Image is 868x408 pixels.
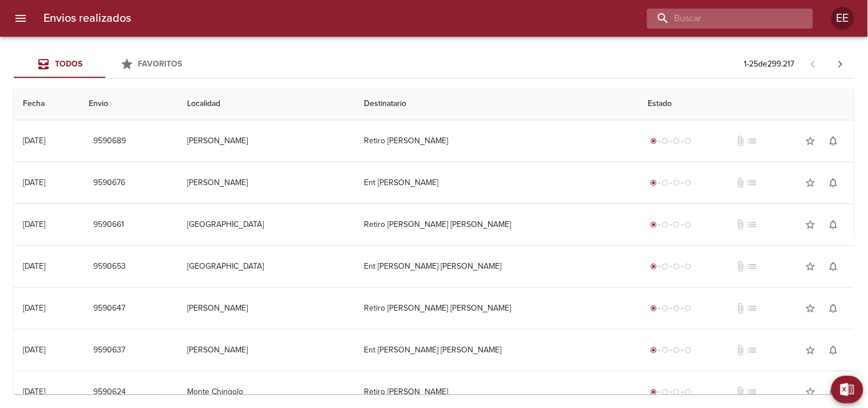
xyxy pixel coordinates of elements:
[662,263,669,270] span: radio_button_unchecked
[799,130,822,152] button: Agregar a favoritos
[747,344,758,356] span: No tiene pedido asociado
[799,339,822,362] button: Agregar a favoritos
[805,386,817,398] span: star_border
[685,179,692,186] span: radio_button_unchecked
[355,329,639,371] td: Ent [PERSON_NAME] [PERSON_NAME]
[178,329,355,371] td: [PERSON_NAME]
[827,50,854,78] span: Pagina siguiente
[89,256,130,277] button: 9590653
[822,171,845,194] button: Activar notificaciones
[822,380,845,403] button: Activar notificaciones
[23,303,45,313] div: [DATE]
[639,88,854,120] th: Estado
[828,344,839,356] span: notifications_none
[355,88,639,120] th: Destinatario
[93,176,125,190] span: 9590676
[822,297,845,320] button: Activar notificaciones
[828,135,839,147] span: notifications_none
[662,179,669,186] span: radio_button_unchecked
[673,347,680,354] span: radio_button_unchecked
[805,344,817,356] span: star_border
[828,261,839,272] span: notifications_none
[7,5,34,32] button: menu
[93,260,126,274] span: 9590653
[673,263,680,270] span: radio_button_unchecked
[651,347,657,354] span: radio_button_checked
[89,214,129,236] button: 9590661
[89,382,130,403] button: 9590624
[648,177,694,189] div: Generado
[648,261,694,272] div: Generado
[80,88,178,120] th: Envio
[651,305,657,312] span: radio_button_checked
[648,303,694,314] div: Generado
[43,9,131,28] h6: Envios realizados
[799,58,827,69] span: Pagina anterior
[89,340,130,361] button: 9590637
[93,385,126,399] span: 9590624
[822,130,845,152] button: Activar notificaciones
[651,389,657,395] span: radio_button_checked
[178,88,355,120] th: Localidad
[799,213,822,236] button: Agregar a favoritos
[747,386,758,398] span: No tiene pedido asociado
[648,219,694,230] div: Generado
[662,305,669,312] span: radio_button_unchecked
[805,135,817,147] span: star_border
[805,177,817,189] span: star_border
[178,204,355,245] td: [GEOGRAPHIC_DATA]
[89,172,130,194] button: 9590676
[828,177,839,189] span: notifications_none
[685,347,692,354] span: radio_button_unchecked
[651,263,657,270] span: radio_button_checked
[685,305,692,312] span: radio_button_unchecked
[799,380,822,403] button: Agregar a favoritos
[178,246,355,287] td: [GEOGRAPHIC_DATA]
[23,178,45,187] div: [DATE]
[178,162,355,203] td: [PERSON_NAME]
[648,386,694,398] div: Generado
[747,303,758,314] span: No tiene pedido asociado
[355,162,639,203] td: Ent [PERSON_NAME]
[685,221,692,228] span: radio_button_unchecked
[14,50,197,78] div: Tabs Envios
[822,339,845,362] button: Activar notificaciones
[799,255,822,278] button: Agregar a favoritos
[799,171,822,194] button: Agregar a favoritos
[23,387,45,397] div: [DATE]
[662,347,669,354] span: radio_button_unchecked
[138,59,183,69] span: Favoritos
[673,179,680,186] span: radio_button_unchecked
[673,389,680,395] span: radio_button_unchecked
[55,59,82,69] span: Todos
[828,219,839,230] span: notifications_none
[685,138,692,144] span: radio_button_unchecked
[651,221,657,228] span: radio_button_checked
[662,389,669,395] span: radio_button_unchecked
[93,218,124,232] span: 9590661
[355,120,639,162] td: Retiro [PERSON_NAME]
[355,288,639,329] td: Retiro [PERSON_NAME] [PERSON_NAME]
[662,221,669,228] span: radio_button_unchecked
[93,134,126,148] span: 9590689
[23,136,45,146] div: [DATE]
[747,261,758,272] span: No tiene pedido asociado
[673,138,680,144] span: radio_button_unchecked
[831,7,854,30] div: EE
[828,386,839,398] span: notifications_none
[805,303,817,314] span: star_border
[23,261,45,271] div: [DATE]
[355,204,639,245] td: Retiro [PERSON_NAME] [PERSON_NAME]
[831,7,854,30] div: Abrir información de usuario
[747,177,758,189] span: No tiene pedido asociado
[14,88,80,120] th: Fecha
[651,179,657,186] span: radio_button_checked
[822,213,845,236] button: Activar notificaciones
[744,58,795,70] p: 1 - 25 de 299.217
[89,131,130,152] button: 9590689
[805,261,817,272] span: star_border
[747,219,758,230] span: No tiene pedido asociado
[355,246,639,287] td: Ent [PERSON_NAME] [PERSON_NAME]
[735,177,747,189] span: No tiene documentos adjuntos
[673,221,680,228] span: radio_button_unchecked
